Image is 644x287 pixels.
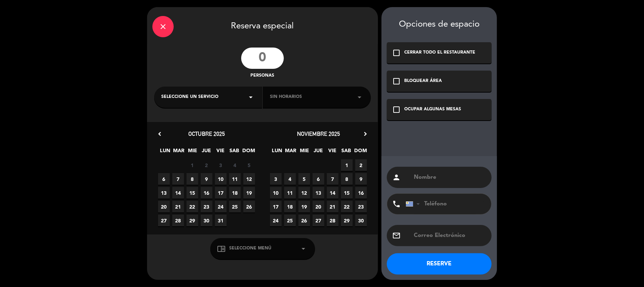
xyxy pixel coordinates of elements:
span: 6 [313,173,324,185]
span: 17 [215,187,227,199]
i: phone [392,200,401,208]
span: 11 [284,187,296,199]
i: chrome_reader_mode [217,244,226,253]
span: 22 [186,201,198,213]
span: 9 [201,173,212,185]
span: 1 [341,159,353,171]
span: 26 [243,201,255,213]
span: 7 [172,173,184,185]
span: 12 [243,173,255,185]
span: JUE [201,147,212,158]
span: 15 [186,187,198,199]
button: RESERVE [387,253,492,275]
div: Reserva especial [147,7,378,44]
span: JUE [313,147,324,158]
span: 14 [327,187,339,199]
span: MIE [187,147,199,158]
span: 18 [229,187,241,199]
span: SAB [340,147,352,158]
i: arrow_drop_down [299,244,308,253]
span: Sin horarios [270,94,302,101]
span: MIE [299,147,310,158]
input: 0 [241,48,284,69]
i: chevron_left [156,130,163,138]
div: OCUPAR ALGUNAS MESAS [404,106,461,113]
span: 3 [270,173,282,185]
span: 2 [201,159,212,171]
span: 5 [243,159,255,171]
span: 30 [201,215,212,226]
div: CERRAR TODO EL RESTAURANTE [404,49,475,56]
span: VIE [326,147,338,158]
span: Seleccione un servicio [161,94,218,101]
span: Seleccione Menú [229,245,272,252]
span: 6 [158,173,170,185]
span: DOM [242,147,254,158]
span: SAB [228,147,240,158]
i: check_box_outline_blank [392,105,401,114]
span: 31 [215,215,227,226]
span: 11 [229,173,241,185]
span: LUN [271,147,283,158]
span: 3 [215,159,227,171]
span: 23 [355,201,367,213]
span: 13 [313,187,324,199]
span: 15 [341,187,353,199]
span: 16 [201,187,212,199]
span: 24 [270,215,282,226]
span: 21 [172,201,184,213]
span: 7 [327,173,339,185]
div: Opciones de espacio [387,20,492,30]
div: Uruguay: +598 [406,194,422,214]
span: 17 [270,201,282,213]
span: 19 [243,187,255,199]
span: 19 [298,201,310,213]
span: noviembre 2025 [297,130,340,137]
span: 9 [355,173,367,185]
input: Nombre [413,172,486,182]
span: 27 [313,215,324,226]
span: 25 [229,201,241,213]
span: 18 [284,201,296,213]
span: LUN [159,147,171,158]
i: check_box_outline_blank [392,77,401,85]
span: 2 [355,159,367,171]
span: 13 [158,187,170,199]
span: 23 [201,201,212,213]
span: 29 [341,215,353,226]
span: 5 [298,173,310,185]
i: close [159,22,167,31]
span: 27 [158,215,170,226]
span: VIE [215,147,226,158]
span: 12 [298,187,310,199]
span: 26 [298,215,310,226]
span: 8 [186,173,198,185]
span: 10 [270,187,282,199]
span: 8 [341,173,353,185]
span: 16 [355,187,367,199]
i: check_box_outline_blank [392,49,401,57]
i: person [392,173,401,182]
i: arrow_drop_down [355,93,364,101]
span: DOM [354,147,366,158]
span: 29 [186,215,198,226]
span: 10 [215,173,227,185]
span: MAR [173,147,185,158]
span: 24 [215,201,227,213]
span: MAR [285,147,297,158]
span: 30 [355,215,367,226]
span: 25 [284,215,296,226]
i: email [392,231,401,240]
span: 22 [341,201,353,213]
span: 4 [284,173,296,185]
div: BLOQUEAR ÁREA [404,78,442,85]
span: 28 [172,215,184,226]
span: personas [251,72,275,79]
span: octubre 2025 [188,130,225,137]
span: 20 [313,201,324,213]
input: Correo Electrónico [413,231,486,241]
span: 28 [327,215,339,226]
i: arrow_drop_down [247,93,255,101]
i: chevron_right [362,130,369,138]
span: 4 [229,159,241,171]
